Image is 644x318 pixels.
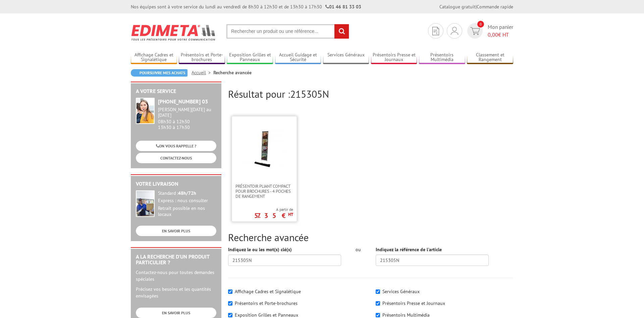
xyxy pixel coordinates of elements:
[228,301,232,306] input: Présentoirs et Porte-brochures
[136,226,216,236] a: EN SAVOIR PLUS
[235,184,293,199] span: Présentoir pliant compact pour brochures - 4 poches de rangement
[228,289,232,294] input: Affichage Cadres et Signalétique
[376,246,442,253] label: Indiquez la référence de l'article
[136,254,216,266] h2: A la recherche d'un produit particulier ?
[419,52,465,63] a: Présentoirs Multimédia
[334,24,349,39] input: rechercher
[466,23,513,39] a: devis rapide 0 Mon panier 0,00€ HT
[158,98,208,105] strong: [PHONE_NUMBER] 03
[376,289,380,294] input: Services Généraux
[235,300,298,306] label: Présentoirs et Porte-brochures
[136,153,216,163] a: CONTACTEZ-NOUS
[451,27,458,35] img: devis rapide
[158,198,216,204] div: Express : nous consulter
[226,24,349,39] input: Rechercher un produit ou une référence...
[467,52,513,63] a: Classement et Rangement
[432,27,439,35] img: devis rapide
[488,23,513,39] span: Mon panier
[371,52,417,63] a: Présentoirs Presse et Journaux
[382,288,420,294] label: Services Généraux
[275,52,321,63] a: Accueil Guidage et Sécurité
[131,52,177,63] a: Affichage Cadres et Signalétique
[136,141,216,151] a: ON VOUS RAPPELLE ?
[439,3,513,10] div: |
[382,300,445,306] label: Présentoirs Presse et Journaux
[235,312,298,318] label: Exposition Grilles et Panneaux
[136,286,216,299] p: Précisez vos besoins et les quantités envisagées
[158,107,216,130] div: 08h30 à 12h30 13h30 à 17h30
[351,246,366,253] div: ou
[439,4,476,10] a: Catalogue gratuit
[227,52,273,63] a: Exposition Grilles et Panneaux
[243,127,286,170] img: Présentoir pliant compact pour brochures - 4 poches de rangement
[136,190,155,217] img: widget-livraison.jpg
[136,181,216,187] h2: Votre livraison
[232,184,297,199] a: Présentoir pliant compact pour brochures - 4 poches de rangement
[131,20,216,45] img: Edimeta
[136,269,216,282] p: Contactez-nous pour toutes demandes spéciales
[158,107,216,118] div: [PERSON_NAME][DATE] au [DATE]
[228,313,232,317] input: Exposition Grilles et Panneaux
[213,69,252,76] li: Recherche avancée
[235,288,301,294] label: Affichage Cadres et Signalétique
[488,31,498,38] span: 0,00
[290,87,329,100] span: 215305N
[158,206,216,218] div: Retrait possible en nos locaux
[376,301,380,306] input: Présentoirs Presse et Journaux
[254,207,293,212] span: A partir de
[136,98,155,124] img: widget-service.jpg
[254,214,293,218] p: 57.35 €
[179,52,225,63] a: Présentoirs et Porte-brochures
[228,88,513,99] h2: Résultat pour :
[382,312,430,318] label: Présentoirs Multimédia
[477,4,513,10] a: Commande rapide
[131,69,187,77] a: Poursuivre mes achats
[323,52,369,63] a: Services Généraux
[488,31,513,39] span: € HT
[470,27,480,35] img: devis rapide
[228,246,292,253] label: Indiquez le ou les mot(s) clé(s)
[376,313,380,317] input: Présentoirs Multimédia
[288,212,293,217] sup: HT
[136,88,216,94] h2: A votre service
[136,308,216,318] a: EN SAVOIR PLUS
[325,4,361,10] strong: 01 46 81 33 03
[158,190,216,196] div: Standard :
[178,190,196,196] strong: 48h/72h
[477,21,484,28] span: 0
[192,70,213,76] a: Accueil
[228,232,513,243] h2: Recherche avancée
[131,3,361,10] div: Nos équipes sont à votre service du lundi au vendredi de 8h30 à 12h30 et de 13h30 à 17h30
